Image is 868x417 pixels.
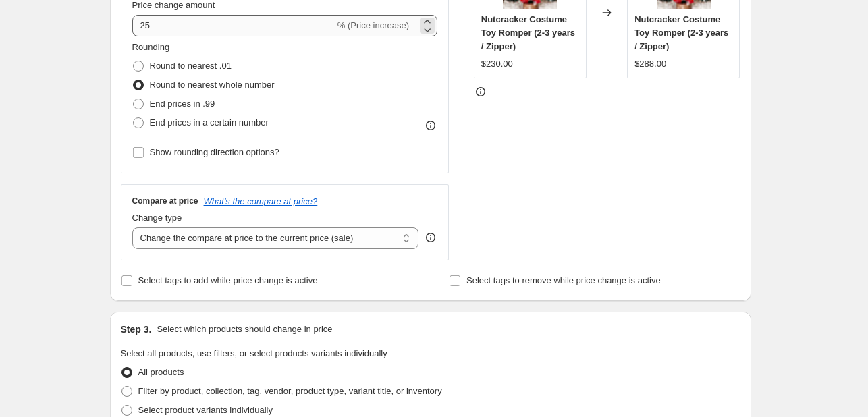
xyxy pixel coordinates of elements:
[132,213,182,223] span: Change type
[150,147,279,157] span: Show rounding direction options?
[138,367,184,377] span: All products
[157,323,332,336] p: Select which products should change in price
[138,275,318,285] span: Select tags to add while price change is active
[481,14,575,51] span: Νutcracker Costume Toy Romper (2-3 years / Zipper)
[204,196,318,206] button: What's the compare at price?
[138,386,442,396] span: Filter by product, collection, tag, vendor, product type, variant title, or inventory
[132,15,335,36] input: -15
[634,14,728,51] span: Νutcracker Costume Toy Romper (2-3 years / Zipper)
[150,80,275,90] span: Round to nearest whole number
[150,117,269,128] span: End prices in a certain number
[481,57,513,71] div: $230.00
[424,231,437,244] div: help
[138,405,273,415] span: Select product variants individually
[132,196,198,206] h3: Compare at price
[337,20,409,30] span: % (Price increase)
[150,61,232,71] span: Round to nearest .01
[634,57,666,71] div: $288.00
[466,275,661,285] span: Select tags to remove while price change is active
[121,348,387,358] span: Select all products, use filters, or select products variants individually
[150,99,215,109] span: End prices in .99
[121,323,152,336] h2: Step 3.
[132,42,170,52] span: Rounding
